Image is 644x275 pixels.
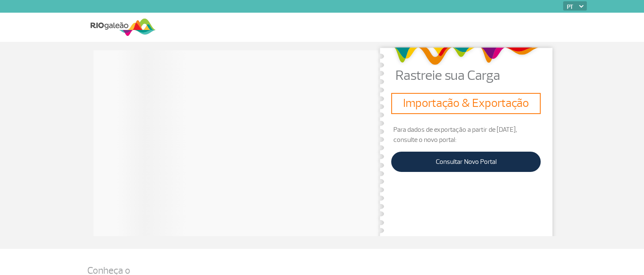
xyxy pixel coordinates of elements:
[395,96,537,111] h3: Importação & Exportação
[391,125,541,145] p: Para dados de exportação a partir de [DATE], consulte o novo portal:
[391,152,541,172] a: Consultar Novo Portal
[391,43,541,69] img: grafismo
[395,69,557,82] p: Rastreie sua Carga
